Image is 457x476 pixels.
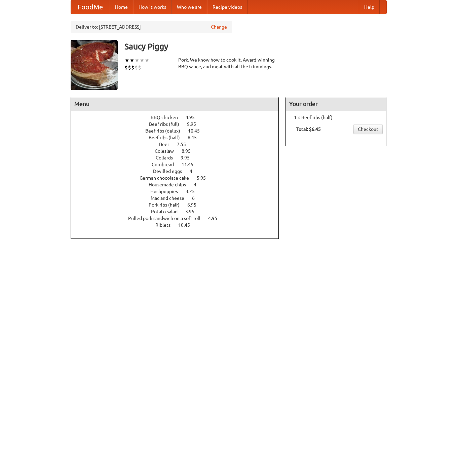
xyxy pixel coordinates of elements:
[187,202,203,208] span: 6.95
[155,148,181,154] span: Coleslaw
[286,97,386,111] h4: Your order
[155,222,177,228] span: Riblets
[128,64,131,71] li: $
[190,169,199,174] span: 4
[208,216,224,221] span: 4.95
[149,202,209,208] a: Pork ribs (half) 6.95
[128,216,230,221] a: Pulled pork sandwich on a soft roll 4.95
[150,189,185,194] span: Hushpuppies
[186,189,201,194] span: 3.25
[131,64,135,71] li: $
[149,135,187,140] span: Beef ribs (half)
[192,195,201,201] span: 6
[155,148,203,154] a: Coleslaw 8.95
[149,182,193,187] span: Housemade chips
[152,162,206,167] a: Cornbread 11.45
[187,121,203,127] span: 9.95
[149,182,209,187] a: Housemade chips 4
[151,115,207,120] a: BBQ chicken 4.95
[151,195,191,201] span: Mac and cheese
[153,169,205,174] a: Devilled eggs 4
[149,135,209,140] a: Beef ribs (half) 6.45
[156,155,202,160] a: Collards 9.95
[156,155,180,160] span: Collards
[207,0,247,14] a: Recipe videos
[182,148,197,154] span: 8.95
[151,209,184,214] span: Potato salad
[71,97,279,111] h4: Menu
[128,216,207,221] span: Pulled pork sandwich on a soft roll
[178,57,279,70] div: Pork. We know how to cook it. Award-winning BBQ sauce, and meat with all the trimmings.
[129,57,135,64] li: ★
[151,209,207,214] a: Potato salad 3.95
[124,40,387,53] h3: Saucy Piggy
[140,57,145,64] li: ★
[359,0,380,14] a: Help
[145,57,150,64] li: ★
[152,162,181,167] span: Cornbread
[135,64,138,71] li: $
[140,175,196,181] span: German chocolate cake
[188,128,206,134] span: 10.45
[289,114,383,121] li: 1 × Beef ribs (half)
[140,175,218,181] a: German chocolate cake 5.95
[124,57,129,64] li: ★
[211,24,227,30] a: Change
[296,126,321,132] b: Total: $6.45
[110,0,133,14] a: Home
[145,128,187,134] span: Beef ribs (delux)
[194,182,203,187] span: 4
[149,121,186,127] span: Beef ribs (full)
[177,142,193,147] span: 7.55
[133,0,172,14] a: How it works
[124,64,128,71] li: $
[71,0,110,14] a: FoodMe
[155,222,202,228] a: Riblets 10.45
[172,0,207,14] a: Who we are
[178,222,197,228] span: 10.45
[150,189,207,194] a: Hushpuppies 3.25
[353,124,383,134] a: Checkout
[151,115,185,120] span: BBQ chicken
[185,209,201,214] span: 3.95
[151,195,207,201] a: Mac and cheese 6
[188,135,203,140] span: 6.45
[71,21,232,33] div: Deliver to: [STREET_ADDRESS]
[149,121,208,127] a: Beef ribs (full) 9.95
[71,40,118,90] img: angular.jpg
[181,155,196,160] span: 9.95
[149,202,186,208] span: Pork ribs (half)
[159,142,176,147] span: Beer
[182,162,200,167] span: 11.45
[186,115,201,120] span: 4.95
[159,142,198,147] a: Beer 7.55
[197,175,213,181] span: 5.95
[153,169,189,174] span: Devilled eggs
[135,57,140,64] li: ★
[138,64,141,71] li: $
[145,128,212,134] a: Beef ribs (delux) 10.45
